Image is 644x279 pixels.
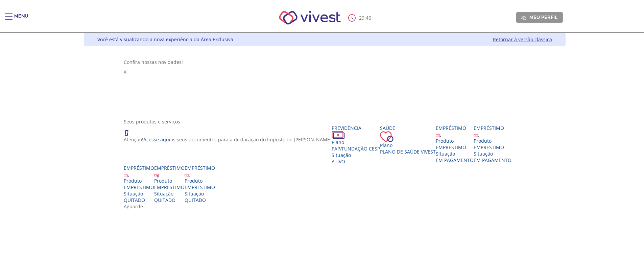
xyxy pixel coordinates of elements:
[436,138,474,144] div: Produto
[380,125,436,155] a: Saúde PlanoPlano de Saúde VIVEST
[185,184,215,190] div: EMPRÉSTIMO
[332,145,380,152] span: PAP/Fundação CESP
[185,190,215,197] div: Situação
[332,158,345,165] span: Ativo
[154,190,185,197] div: Situação
[154,197,175,203] span: QUITADO
[380,131,393,142] img: ico_coracao.png
[436,125,474,163] a: Empréstimo Produto EMPRÉSTIMO Situação EM PAGAMENTO
[436,125,474,131] div: Empréstimo
[436,133,441,138] img: ico_emprestimo.svg
[124,165,154,171] div: Empréstimo
[124,203,525,210] div: Aguarde...
[97,36,233,43] div: Você está visualizando a nova experiência da Área Exclusiva
[332,131,345,139] img: ico_dinheiro.png
[185,165,215,171] div: Empréstimo
[14,13,28,26] div: Menu
[474,125,511,163] a: Empréstimo Produto EMPRÉSTIMO Situação EM PAGAMENTO
[124,118,525,210] section: <span lang="en" dir="ltr">ProdutosCard</span>
[185,197,206,203] span: QUITADO
[185,165,215,203] a: Empréstimo Produto EMPRÉSTIMO Situação QUITADO
[436,157,474,163] span: EM PAGAMENTO
[332,152,380,158] div: Situação
[474,133,479,138] img: ico_emprestimo.svg
[143,136,170,143] a: Acesse aqui
[124,59,525,65] div: Confira nossas novidades!
[474,138,511,144] div: Produto
[529,14,557,20] span: Meu perfil
[348,14,373,22] div: :
[154,184,185,190] div: EMPRÉSTIMO
[380,125,436,131] div: Saúde
[332,125,380,131] div: Previdência
[124,69,126,75] span: X
[332,139,380,145] div: Plano
[474,150,511,157] div: Situação
[124,184,154,190] div: EMPRÉSTIMO
[436,144,474,150] div: EMPRÉSTIMO
[474,144,511,150] div: EMPRÉSTIMO
[124,172,129,178] img: ico_emprestimo.svg
[493,36,552,43] a: Retornar à versão clássica
[124,125,135,136] img: ico_atencao.png
[474,125,511,131] div: Empréstimo
[521,15,526,20] img: Meu perfil
[154,172,159,178] img: ico_emprestimo.svg
[332,125,380,165] a: Previdência PlanoPAP/Fundação CESP SituaçãoAtivo
[474,157,511,163] span: EM PAGAMENTO
[154,178,185,184] div: Produto
[185,178,215,184] div: Produto
[124,165,154,203] a: Empréstimo Produto EMPRÉSTIMO Situação QUITADO
[359,15,364,21] span: 29
[124,59,525,112] section: <span lang="pt-BR" dir="ltr">Visualizador do Conteúdo da Web</span> 1
[124,136,332,143] p: Atenção! os seus documentos para a declaração do Imposto de [PERSON_NAME]
[124,178,154,184] div: Produto
[185,172,190,178] img: ico_emprestimo.svg
[154,165,185,203] a: Empréstimo Produto EMPRÉSTIMO Situação QUITADO
[436,150,474,157] div: Situação
[124,118,525,125] div: Seus produtos e serviços
[124,197,145,203] span: QUITADO
[516,12,563,22] a: Meu perfil
[124,190,154,197] div: Situação
[380,142,436,148] div: Plano
[271,3,348,32] img: Vivest
[366,15,371,21] span: 46
[380,148,436,155] span: Plano de Saúde VIVEST
[154,165,185,171] div: Empréstimo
